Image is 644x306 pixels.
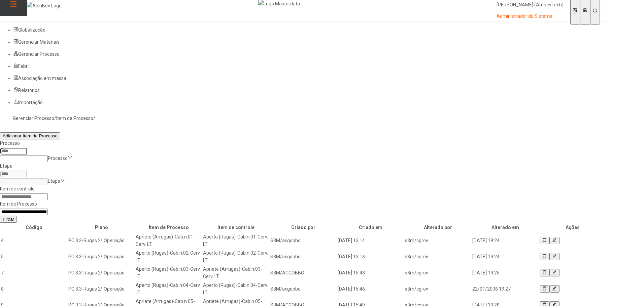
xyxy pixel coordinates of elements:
[48,156,68,161] nz-select-placeholder: Processo
[337,265,404,280] td: [DATE] 15:43
[18,39,60,45] span: Gerenciar Materiais
[56,116,93,121] a: Item de Processo
[337,223,404,231] th: Criado em
[497,2,564,8] p: [PERSON_NAME] (AmbevTech)
[405,233,471,248] td: s3m/cgrov
[68,249,135,264] td: PC 3.3-Rugas 2ª Operação
[1,265,67,280] td: 7
[18,76,66,81] span: Associação em massa
[135,265,202,280] td: Aperto (Rugas)-Cab.n.03-Cerv. LT
[18,63,30,69] span: Fabril
[18,51,60,57] span: Gerenciar Processo
[405,223,471,231] th: Alterado por
[48,178,60,184] nz-select-placeholder: Etapa
[1,233,67,248] td: 4
[18,88,40,93] span: Relatórios
[337,281,404,297] td: [DATE] 15:46
[472,265,539,280] td: [DATE] 19:25
[497,13,564,20] p: Administrador do Sistema
[68,265,135,280] td: PC 3.3-Rugas 2ª Operação
[203,249,269,264] td: Aperto (Rugas)-Cab.n.02-Cerv. LT
[135,249,202,264] td: Aperto (Rugas)-Cab.n.02-Cerv. LT
[270,265,337,280] td: S3M/ACGOBBO
[13,116,54,121] a: Gerenciar Processo
[68,233,135,248] td: PC 3.3-Rugas 2ª Operação
[93,116,95,121] nz-breadcrumb-separator: /
[337,233,404,248] td: [DATE] 13:14
[270,233,337,248] td: S3M/acgobbo
[135,223,202,231] th: Item de Processo
[18,100,43,105] span: Importação
[1,249,67,264] td: 5
[270,223,337,231] th: Criado por
[68,281,135,297] td: PC 3.3-Rugas 2ª Operação
[27,2,62,9] img: AbInBev Logo
[3,217,14,222] span: Filtrar
[270,249,337,264] td: S3M/acgobbo
[18,27,45,33] span: Globalização
[203,281,269,297] td: Aperto (Rugas)-Cab.n.04-Cerv. LT
[54,116,56,121] nz-breadcrumb-separator: /
[337,249,404,264] td: [DATE] 13:18
[1,223,67,231] th: Código
[405,249,471,264] td: s3m/cgrov
[203,233,269,248] td: Aperto (Rugas)-Cab.n.01-Cerv. LT
[203,265,269,280] td: Apriete (Arrugas)-Cab.n.03-Cerv. LT
[472,233,539,248] td: [DATE] 19:24
[472,249,539,264] td: [DATE] 19:24
[405,265,471,280] td: s3m/cgrov
[405,281,471,297] td: s3m/cgrov
[472,223,539,231] th: Alterado em
[270,281,337,297] td: S3M/acgobbo
[1,281,67,297] td: 8
[203,223,269,231] th: Item de controle
[135,233,202,248] td: Apriete (Arrugas)-Cab.n.01-Cerv. LT
[472,281,539,297] td: 22/01/2008 19:27
[3,133,58,138] span: Adicionar Item de Processo
[539,223,606,231] th: Ações
[135,281,202,297] td: Aperto (Rugas)-Cab.n.04-Cerv. LT
[68,223,135,231] th: Plano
